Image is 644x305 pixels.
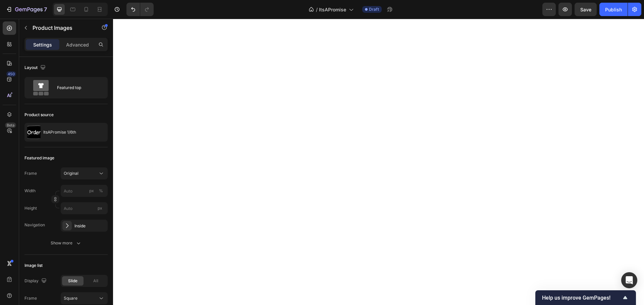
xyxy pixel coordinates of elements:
div: px [89,188,94,194]
button: 7 [3,3,50,16]
span: / [316,6,318,13]
input: px% [61,185,108,197]
div: Publish [605,6,622,13]
div: Inside [74,223,106,229]
div: Featured top [57,80,98,95]
div: Layout [24,63,47,72]
span: ItsAPromise [319,6,346,13]
div: 450 [6,71,16,77]
div: Image list [24,262,43,269]
button: Square [61,292,108,304]
div: Featured image [24,155,54,161]
label: Height [24,205,37,211]
div: Open Intercom Messenger [621,272,637,288]
span: Square [64,295,77,301]
p: Product Images [33,24,90,32]
span: Original [64,170,78,176]
label: Frame [24,295,37,301]
input: px [61,202,108,214]
button: px [97,187,105,195]
div: Undo/Redo [126,3,154,16]
div: Show more [51,240,82,246]
p: Advanced [66,41,89,48]
img: product feature img [27,126,41,139]
label: Frame [24,170,37,176]
span: Draft [369,6,379,12]
p: 7 [44,5,47,13]
div: % [99,188,103,194]
span: px [98,206,102,211]
p: ItsAPromise 1/6th [43,130,76,135]
p: Settings [33,41,52,48]
button: % [88,187,96,195]
button: Show more [24,237,108,249]
div: Beta [5,123,16,128]
iframe: Design area [113,19,644,305]
span: All [93,278,98,284]
button: Original [61,167,108,179]
div: Display [24,277,48,286]
label: Width [24,188,36,194]
span: Help us improve GemPages! [542,295,621,301]
span: Slide [68,278,77,284]
button: Show survey - Help us improve GemPages! [542,294,629,302]
div: Product source [24,112,54,118]
button: Publish [599,3,628,16]
div: Navigation [24,222,45,228]
span: Save [580,7,591,12]
button: Save [575,3,597,16]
